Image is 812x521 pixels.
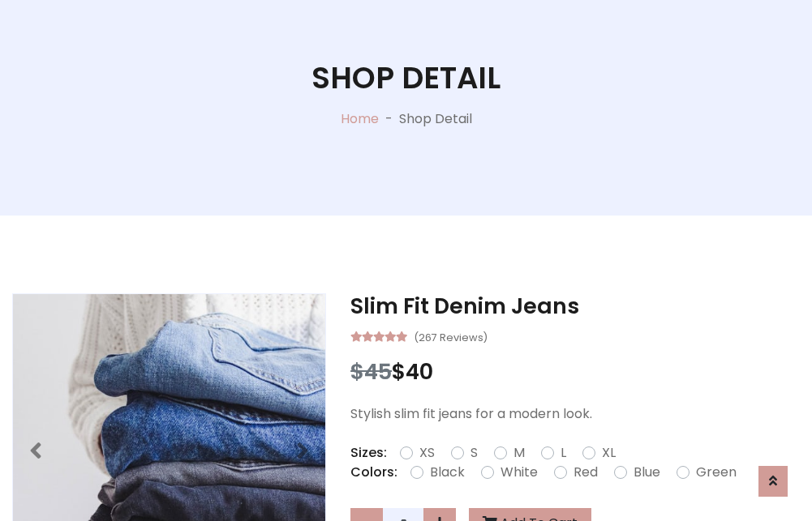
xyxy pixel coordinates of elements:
[406,357,433,386] span: 40
[419,443,435,463] label: XS
[513,443,525,463] label: M
[602,443,616,463] label: XL
[350,293,800,319] h3: Slim Fit Denim Jeans
[350,359,800,385] h3: $
[379,109,399,129] p: -
[350,443,387,463] p: Sizes:
[574,463,598,482] label: Red
[311,60,501,96] h1: Shop Detail
[430,463,465,482] label: Black
[561,443,566,463] label: L
[696,463,737,482] label: Green
[470,443,478,463] label: S
[399,109,472,129] p: Shop Detail
[414,327,488,346] small: (267 Reviews)
[350,404,800,424] p: Stylish slim fit jeans for a modern look.
[341,109,379,128] a: Home
[501,463,538,482] label: White
[350,357,392,386] span: $45
[634,463,660,482] label: Blue
[350,463,397,482] p: Colors:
